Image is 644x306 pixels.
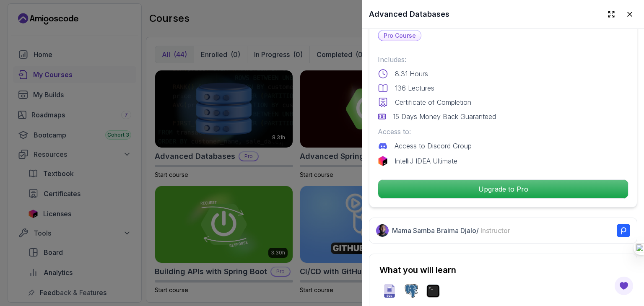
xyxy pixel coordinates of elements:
button: Open Feedback Button [614,276,634,296]
p: IntelliJ IDEA Ultimate [395,156,457,166]
p: Upgrade to Pro [378,180,628,198]
button: Expand drawer [604,7,619,22]
p: Access to: [378,127,628,137]
p: Access to Discord Group [395,141,472,151]
p: 8.31 Hours [395,69,428,79]
img: sql logo [383,284,396,298]
img: Nelson Djalo [376,224,389,237]
img: postgres logo [405,284,418,298]
img: terminal logo [426,284,440,298]
button: Upgrade to Pro [378,179,628,199]
h2: Advanced Databases [369,8,449,20]
p: Mama Samba Braima Djalo / [392,226,510,236]
p: Certificate of Completion [395,97,471,107]
p: 136 Lectures [395,83,434,93]
h2: What you will learn [379,264,627,276]
p: Includes: [378,54,628,65]
p: Pro Course [379,31,421,41]
img: jetbrains logo [378,156,388,166]
p: 15 Days Money Back Guaranteed [393,112,496,122]
span: Instructor [480,226,510,235]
